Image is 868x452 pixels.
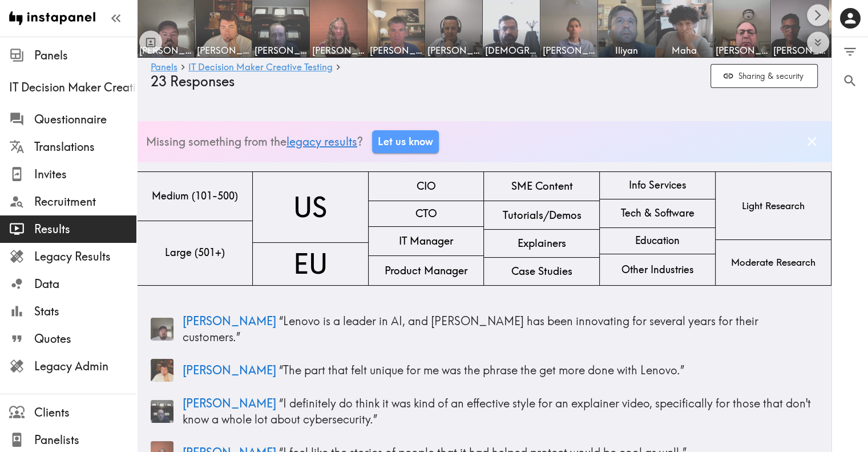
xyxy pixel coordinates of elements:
span: Questionnaire [34,111,136,127]
span: Medium (101-500) [150,187,240,205]
span: [PERSON_NAME] [773,44,826,57]
span: Filter Responses [842,44,858,59]
a: Panelist thumbnail[PERSON_NAME] “The part that felt unique for me was the phrase the get more don... [151,354,818,386]
span: Legacy Admin [34,358,136,374]
span: SME Content [508,177,575,196]
button: Search [832,66,868,95]
span: [PERSON_NAME] [255,44,307,57]
p: “ I definitely do think it was kind of an effective style for an explainer video, specifically fo... [183,395,818,427]
p: Missing something from the ? [146,134,363,150]
span: [PERSON_NAME] [370,44,422,57]
span: Moderate Research [729,253,818,271]
span: IT Decision Maker Creative Testing [9,79,136,95]
a: Panelist thumbnail[PERSON_NAME] “Lenovo is a leader in AI, and [PERSON_NAME] has been innovating ... [151,309,818,350]
span: [PERSON_NAME] [427,44,480,57]
span: 23 Responses [151,73,235,90]
span: Invites [34,166,136,182]
span: Stats [34,303,136,319]
span: Tutorials/Demos [500,206,583,225]
span: [PERSON_NAME] [183,396,276,410]
img: Panelist thumbnail [151,318,173,341]
span: Tech & Software [619,204,697,222]
a: Panels [151,62,177,73]
a: legacy results [286,134,357,149]
span: [PERSON_NAME] [312,44,365,57]
span: Large (501+) [163,243,227,262]
span: IT Manager [397,231,455,251]
span: [PERSON_NAME] [183,363,276,377]
span: Quotes [34,331,136,347]
span: Translations [34,139,136,155]
span: Search [842,73,858,89]
span: CIO [414,177,438,196]
span: [DEMOGRAPHIC_DATA] [485,44,538,57]
span: Maha [658,44,710,57]
span: Education [633,231,682,250]
img: Panelist thumbnail [151,400,173,423]
span: Results [34,221,136,237]
span: Panelists [34,432,136,448]
img: Panelist thumbnail [151,359,173,382]
span: [PERSON_NAME] [197,44,249,57]
span: Data [34,276,136,292]
span: Light Research [740,197,807,214]
button: Filter Responses [832,37,868,66]
span: [PERSON_NAME] [543,44,595,57]
button: Sharing & security [710,64,818,89]
span: Explainers [515,234,568,253]
p: “ Lenovo is a leader in AI, and [PERSON_NAME] has been innovating for several years for their cus... [183,313,818,345]
a: Panelist thumbnail[PERSON_NAME] “I definitely do think it was kind of an effective style for an e... [151,391,818,432]
span: Clients [34,405,136,421]
a: IT Decision Maker Creative Testing [188,62,333,73]
button: Scroll right [807,4,829,26]
span: Info Services [627,176,689,194]
p: “ The part that felt unique for me was the phrase the get more done with Lenovo. ” [183,362,818,378]
button: Dismiss banner [801,131,822,152]
span: Iliyan [600,44,653,57]
button: Toggle between responses and questions [139,31,162,54]
span: Other Industries [619,261,696,279]
span: [PERSON_NAME] [183,314,276,328]
span: Recruitment [34,194,136,210]
span: [PERSON_NAME] [716,44,768,57]
span: Panels [34,47,136,63]
span: CTO [413,204,439,223]
span: Case Studies [509,262,575,281]
button: Expand to show all items [807,31,829,54]
span: US [291,186,329,229]
span: Legacy Results [34,249,136,265]
span: EU [291,242,330,285]
a: Let us know [372,130,439,153]
span: Product Manager [382,261,470,281]
span: [PERSON_NAME] [139,44,192,57]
